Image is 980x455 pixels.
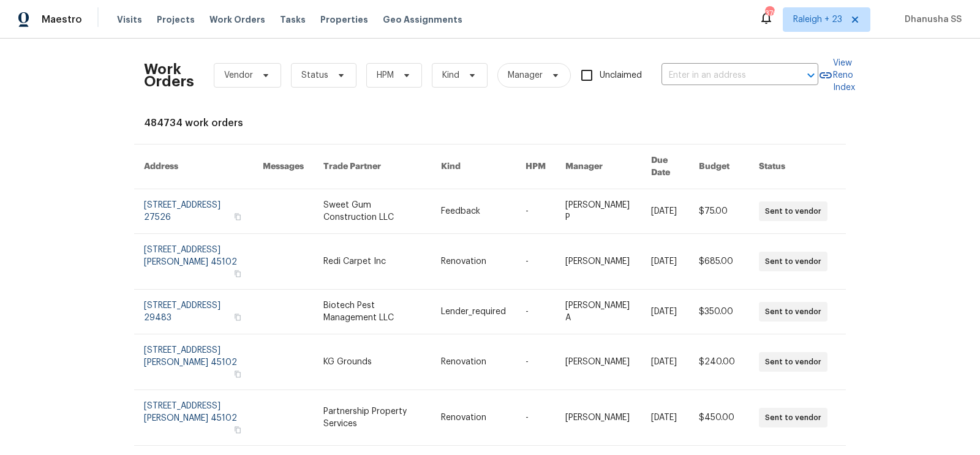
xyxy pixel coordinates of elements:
[516,145,556,189] th: HPM
[900,13,962,26] span: Dhanusha SS
[280,15,306,24] span: Tasks
[661,66,784,85] input: Enter in an address
[556,334,641,390] td: [PERSON_NAME]
[209,13,265,26] span: Work Orders
[556,234,641,290] td: [PERSON_NAME]
[765,7,774,20] div: 376
[689,145,749,189] th: Budget
[232,312,243,323] button: Copy Address
[431,145,516,189] th: Kind
[377,69,394,81] span: HPM
[556,145,641,189] th: Manager
[144,117,836,129] div: 484734 work orders
[314,334,431,390] td: KG Grounds
[556,290,641,334] td: [PERSON_NAME] A
[749,145,846,189] th: Status
[556,390,641,446] td: [PERSON_NAME]
[818,57,855,94] a: View Reno Index
[516,334,556,390] td: -
[793,13,842,26] span: Raleigh + 23
[144,63,194,88] h2: Work Orders
[224,69,253,81] span: Vendor
[442,69,459,81] span: Kind
[516,390,556,446] td: -
[314,145,431,189] th: Trade Partner
[314,390,431,446] td: Partnership Property Services
[314,234,431,290] td: Redi Carpet Inc
[232,369,243,380] button: Copy Address
[431,189,516,234] td: Feedback
[600,69,642,82] span: Unclaimed
[431,234,516,290] td: Renovation
[431,334,516,390] td: Renovation
[802,67,820,84] button: Open
[117,13,142,26] span: Visits
[232,268,243,279] button: Copy Address
[314,290,431,334] td: Biotech Pest Management LLC
[516,189,556,234] td: -
[157,13,195,26] span: Projects
[232,424,243,435] button: Copy Address
[320,13,368,26] span: Properties
[431,390,516,446] td: Renovation
[134,145,253,189] th: Address
[314,189,431,234] td: Sweet Gum Construction LLC
[431,290,516,334] td: Lender_required
[253,145,314,189] th: Messages
[556,189,641,234] td: [PERSON_NAME] P
[383,13,462,26] span: Geo Assignments
[508,69,543,81] span: Manager
[42,13,82,26] span: Maestro
[516,234,556,290] td: -
[301,69,328,81] span: Status
[232,211,243,222] button: Copy Address
[641,145,689,189] th: Due Date
[516,290,556,334] td: -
